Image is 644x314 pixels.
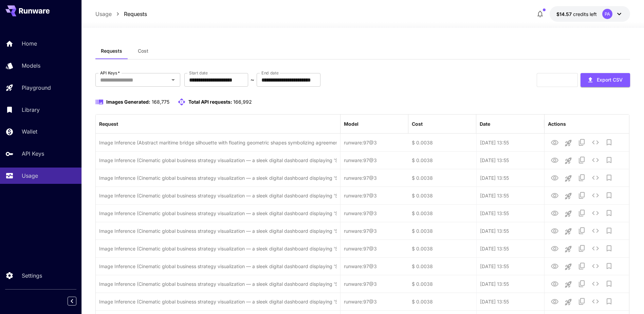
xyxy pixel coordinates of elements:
[99,121,118,127] div: Request
[573,11,597,17] span: credits left
[106,99,150,105] span: Images Generated:
[548,121,566,127] div: Actions
[22,272,42,280] p: Settings
[22,172,38,180] p: Usage
[168,75,178,85] button: Open
[550,6,630,22] button: $14.57405PA
[581,73,630,87] button: Export CSV
[22,106,40,114] p: Library
[556,11,597,18] div: $14.57405
[100,70,120,76] label: API Keys
[480,121,490,127] div: Date
[152,99,169,105] span: 168,775
[22,150,44,158] p: API Keys
[251,76,254,84] p: ~
[95,10,112,18] a: Usage
[233,99,252,105] span: 166,992
[22,62,40,70] p: Models
[344,121,358,127] div: Model
[73,295,81,307] div: Collapse sidebar
[188,99,232,105] span: Total API requests:
[261,70,278,76] label: End date
[138,48,148,54] span: Cost
[22,84,51,92] p: Playground
[95,10,147,18] nav: breadcrumb
[556,11,573,17] span: $14.57
[101,48,122,54] span: Requests
[124,10,147,18] a: Requests
[189,70,208,76] label: Start date
[22,127,37,136] p: Wallet
[22,39,37,48] p: Home
[68,297,76,306] button: Collapse sidebar
[602,9,612,19] div: PA
[412,121,423,127] div: Cost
